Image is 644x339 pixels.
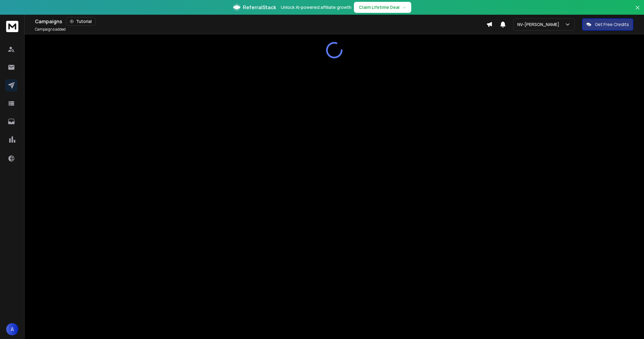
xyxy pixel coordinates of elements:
div: Campaigns [35,17,486,26]
button: A [6,323,18,335]
p: Get Free Credits [595,21,629,28]
p: Campaigns added [35,27,66,32]
button: Claim Lifetime Deal→ [354,2,411,13]
button: Get Free Credits [582,18,633,31]
span: → [402,4,406,10]
button: Tutorial [66,17,96,26]
span: ReferralStack [243,4,276,11]
p: NV-[PERSON_NAME] [517,21,562,28]
button: Close banner [634,4,642,18]
p: Unlock AI-powered affiliate growth [281,4,351,10]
